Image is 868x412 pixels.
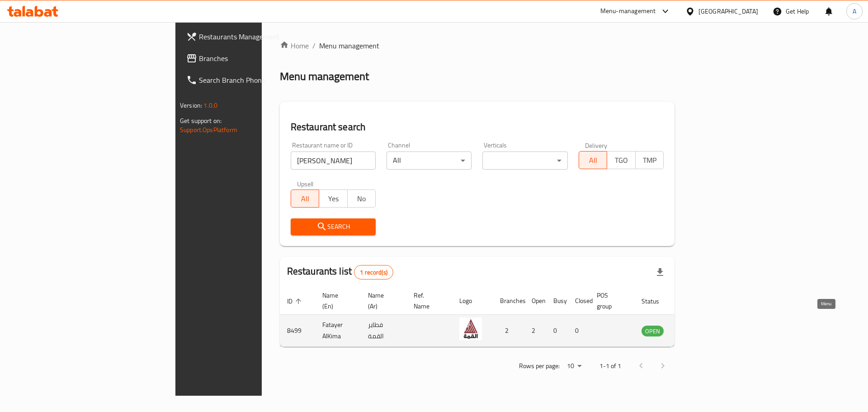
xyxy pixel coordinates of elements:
span: All [583,154,604,167]
span: Yes [323,192,344,205]
th: Logo [452,287,493,315]
span: All [295,192,316,205]
label: Upsell [297,180,314,187]
span: Version: [180,99,202,111]
div: [GEOGRAPHIC_DATA] [698,6,758,16]
button: TGO [607,151,635,169]
div: ​ [482,152,567,170]
span: Branches [199,53,313,64]
p: 1-1 of 1 [599,360,621,372]
table: enhanced table [280,287,713,347]
span: Name (Ar) [368,290,396,312]
td: 2 [493,315,524,347]
td: 0 [546,315,568,347]
div: Rows per page: [563,360,585,373]
td: 0 [568,315,590,347]
button: No [347,189,376,208]
div: All [387,152,472,170]
a: Support.OpsPlatform [180,124,237,136]
div: OPEN [642,326,664,336]
span: POS group [597,290,623,312]
span: Status [642,296,671,307]
div: Export file [649,261,671,283]
button: Yes [319,189,347,208]
span: OPEN [642,326,664,336]
img: Fatayer AlKima [459,317,482,340]
span: Restaurants Management [199,31,313,42]
td: Fatayer AlKima [315,315,361,347]
span: TGO [611,154,632,167]
span: 1.0.0 [203,99,217,111]
div: Menu-management [600,6,656,17]
td: 2 [524,315,546,347]
h2: Restaurant search [291,120,664,134]
a: Search Branch Phone [179,69,321,91]
span: 1 record(s) [354,268,393,277]
th: Open [524,287,546,315]
span: Search Branch Phone [199,75,313,85]
a: Restaurants Management [179,26,321,47]
span: Menu management [319,40,379,51]
span: TMP [639,154,660,167]
h2: Restaurants list [287,265,393,279]
span: Get support on: [180,115,222,127]
th: Branches [493,287,524,315]
span: Ref. Name [414,290,441,312]
span: A [853,6,856,16]
span: Name (En) [322,290,350,312]
button: All [291,189,319,208]
button: Search [291,218,376,235]
td: فطاير القمة [361,315,406,347]
th: Closed [568,287,590,315]
input: Search for restaurant name or ID.. [291,152,376,170]
a: Branches [179,47,321,69]
div: Total records count [354,265,393,279]
nav: breadcrumb [280,40,675,51]
span: Search [298,221,368,232]
button: TMP [635,151,664,169]
label: Delivery [585,142,608,148]
span: No [351,192,372,205]
button: All [579,151,607,169]
p: Rows per page: [519,360,560,372]
th: Busy [546,287,568,315]
h2: Menu management [280,69,369,84]
span: ID [287,296,304,307]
